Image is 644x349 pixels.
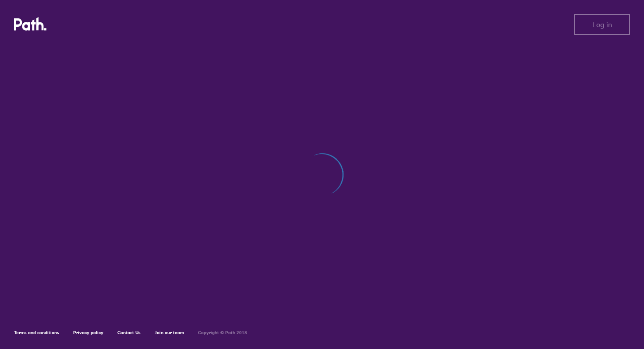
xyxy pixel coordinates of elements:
[73,330,103,335] a: Privacy policy
[155,330,184,335] a: Join our team
[14,330,59,335] a: Terms and conditions
[574,14,630,35] button: Log in
[592,21,612,28] span: Log in
[198,330,247,335] h6: Copyright © Path 2018
[117,330,141,335] a: Contact Us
